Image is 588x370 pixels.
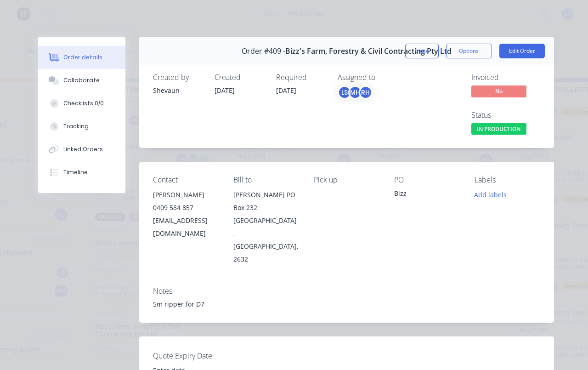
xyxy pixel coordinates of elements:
button: Edit Order [499,44,545,58]
button: IN PRODUCTION [471,123,526,137]
div: Contact [153,176,219,184]
button: Collaborate [38,69,125,92]
div: Timeline [63,168,88,176]
button: Timeline [38,161,125,184]
div: 0409 584 857 [153,201,219,214]
button: Close [405,44,439,58]
div: LS [338,85,351,99]
button: Linked Orders [38,138,125,161]
button: Tracking [38,115,125,138]
div: Invoiced [471,73,540,82]
div: [GEOGRAPHIC_DATA] , [GEOGRAPHIC_DATA], 2632 [233,214,299,266]
div: Bizz [394,188,460,201]
div: Required [276,73,327,82]
div: Created by [153,73,204,82]
div: Notes [153,287,540,296]
div: Labels [475,176,540,184]
span: [DATE] [276,86,296,95]
div: Order details [63,53,102,62]
div: Created [215,73,265,82]
div: MH [348,85,362,99]
span: Bizz's Farm, Forestry & Civil Contracting Pty Ltd [285,47,452,56]
button: Add labels [469,188,511,201]
button: LSMHRH [338,85,373,99]
span: Order #409 - [242,47,285,56]
div: [PERSON_NAME] [153,188,219,201]
button: Checklists 0/0 [38,92,125,115]
span: [DATE] [215,86,235,95]
div: Shevaun [153,85,204,95]
div: Pick up [314,176,379,184]
div: [PERSON_NAME]0409 584 857[EMAIL_ADDRESS][DOMAIN_NAME] [153,188,219,240]
div: Checklists 0/0 [63,99,104,108]
div: Tracking [63,122,89,131]
div: [PERSON_NAME] PO Box 232[GEOGRAPHIC_DATA] , [GEOGRAPHIC_DATA], 2632 [233,188,299,266]
button: Options [446,44,492,58]
span: No [471,85,526,97]
div: [PERSON_NAME] PO Box 232 [233,188,299,214]
div: Status [471,111,540,120]
div: [EMAIL_ADDRESS][DOMAIN_NAME] [153,214,219,240]
div: Assigned to [338,73,430,82]
div: Linked Orders [63,145,103,154]
div: Bill to [233,176,299,184]
span: IN PRODUCTION [471,123,526,135]
button: Order details [38,46,125,69]
div: PO [394,176,460,184]
div: 5m ripper for D7 [153,299,540,309]
div: Collaborate [63,76,100,85]
label: Quote Expiry Date [153,350,268,361]
div: RH [359,85,373,99]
